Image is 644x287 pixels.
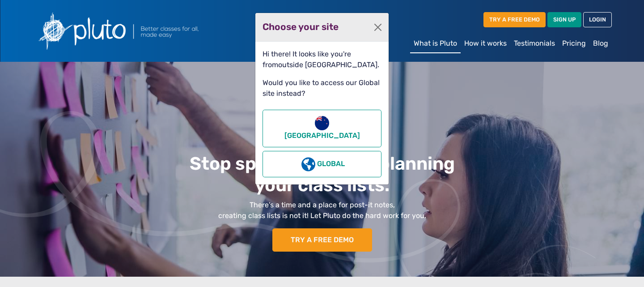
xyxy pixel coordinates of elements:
[278,60,377,69] span: outside [GEOGRAPHIC_DATA]
[263,49,381,70] p: Hi there! It looks like you're from .
[315,116,329,130] img: new-zealand-flag-round-icon-32.png
[263,151,381,178] button: Global
[371,20,385,34] button: Close
[263,20,339,34] h2: Choose your site
[263,110,381,147] button: [GEOGRAPHIC_DATA]
[263,77,381,99] p: Would you like to access our Global site instead?
[301,157,315,171] img: globe-americas-solid.svg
